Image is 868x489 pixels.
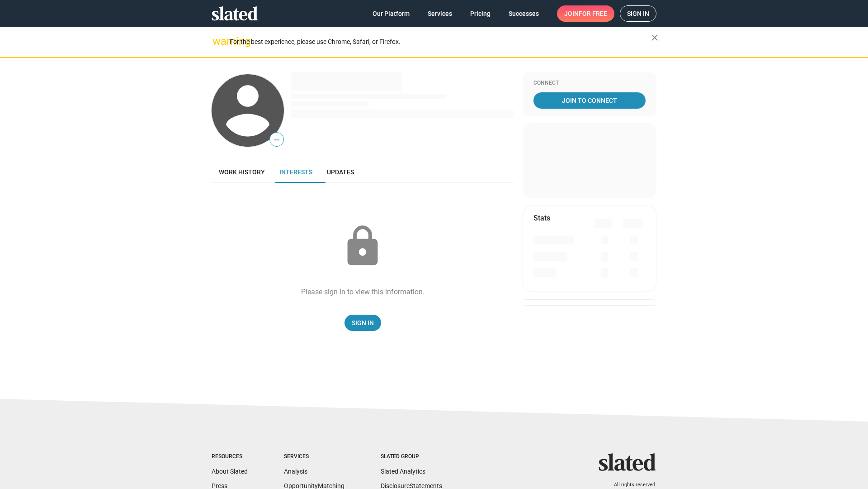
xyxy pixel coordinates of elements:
[301,287,425,297] div: Please sign in to view this information.
[564,5,607,22] span: Join
[212,161,272,183] a: Work history
[533,213,550,223] mat-card-title: Stats
[320,161,361,183] a: Updates
[340,224,385,269] mat-icon: lock
[284,468,307,475] a: Analysis
[212,468,248,475] a: About Slated
[557,5,614,22] a: Joinfor free
[627,6,649,21] span: Sign in
[533,80,646,87] div: Connect
[420,5,459,22] a: Services
[352,315,374,331] span: Sign In
[230,36,651,48] div: For the best experience, please use Chrome, Safari, or Firefox.
[219,168,265,176] span: Work history
[620,5,656,22] a: Sign in
[284,453,344,460] div: Services
[470,5,491,22] span: Pricing
[579,5,607,22] span: for free
[509,5,539,22] span: Successes
[365,5,417,22] a: Our Platform
[381,468,425,475] a: Slated Analytics
[463,5,498,22] a: Pricing
[535,92,644,109] span: Join To Connect
[381,453,442,460] div: Slated Group
[533,92,646,109] a: Join To Connect
[272,161,320,183] a: Interests
[344,315,381,331] a: Sign In
[212,36,223,47] mat-icon: warning
[212,453,248,460] div: Resources
[279,168,312,176] span: Interests
[327,168,354,176] span: Updates
[649,32,660,43] mat-icon: close
[270,134,283,146] span: —
[501,5,546,22] a: Successes
[428,5,452,22] span: Services
[373,5,410,22] span: Our Platform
